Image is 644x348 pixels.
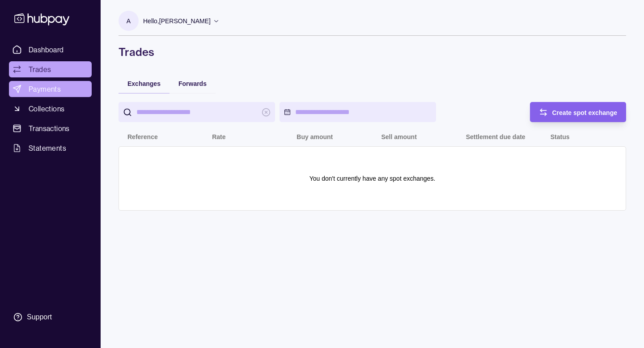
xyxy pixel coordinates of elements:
button: Create spot exchange [530,102,627,122]
p: A [127,16,131,26]
p: You don't currently have any spot exchanges. [309,174,436,183]
a: Statements [9,140,92,156]
a: Trades [9,61,92,77]
span: Forwards [178,80,207,87]
span: Create spot exchange [552,109,618,116]
div: Support [27,312,52,322]
p: Settlement due date [466,133,525,140]
a: Dashboard [9,42,92,58]
span: Exchanges [127,80,161,87]
span: Dashboard [29,44,64,55]
p: Status [551,133,570,140]
span: Payments [29,84,61,94]
h1: Trades [119,45,626,59]
p: Buy amount [297,133,333,140]
p: Hello, [PERSON_NAME] [143,16,211,26]
p: Reference [127,133,158,140]
a: Payments [9,81,92,97]
a: Collections [9,101,92,117]
span: Statements [29,143,66,153]
span: Collections [29,103,64,114]
a: Support [9,308,92,327]
input: search [136,102,257,122]
span: Trades [29,64,51,75]
p: Rate [212,133,225,140]
span: Transactions [29,123,70,134]
p: Sell amount [381,133,416,140]
a: Transactions [9,120,92,136]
